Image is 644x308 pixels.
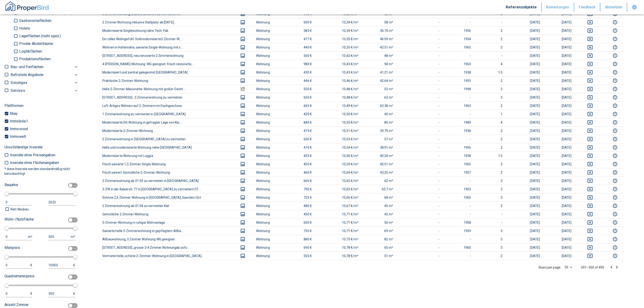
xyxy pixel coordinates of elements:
td: 10,35 €/m² [315,43,362,51]
td: 665 € [284,101,316,110]
td: Wohnung [252,76,284,85]
td: 10,59 €/m² [315,160,362,168]
button: deselect this listing [579,78,602,83]
button: images [237,20,249,25]
td: 46.09 m² [362,35,397,43]
button: deselect this listing [579,253,602,259]
td: 42.51 m² [362,160,397,168]
td: 53 m² [362,85,397,93]
td: - [397,152,443,160]
button: report this listing [609,70,621,75]
td: 10,48 €/m² [315,93,362,101]
td: Wohnung [252,143,284,152]
td: 980 € [284,60,316,68]
td: 1965 [443,160,475,168]
button: Bewertungen [542,3,574,12]
button: report this listing [609,28,621,33]
td: Wohnung [252,43,284,51]
button: images [237,136,249,142]
td: 63.38 m² [362,101,397,110]
th: Frisch sanierte 1,5 Zimmer Single-Wohnung [102,160,233,168]
td: [DATE] [506,93,544,101]
td: [DATE] [506,35,544,43]
td: Wohnung [252,110,284,118]
button: images [237,153,249,159]
p: Immoscout [9,127,28,131]
p: Immowelt [9,135,26,138]
button: images [237,78,249,83]
td: [DATE] [544,160,575,168]
td: 10,48 €/m² [315,85,362,93]
td: [DATE] [544,135,575,143]
td: - [397,110,443,118]
p: Sonstiges [11,80,27,85]
button: report this listing [609,136,621,142]
td: [DATE] [506,26,544,35]
button: report this listing [609,20,621,25]
th: Modernisierte DG-Wohnung in gefragter Lage von Kie... [102,118,233,126]
td: 38.91 m² [362,143,397,152]
button: deselect this listing [579,111,602,117]
td: [DATE] [544,85,575,93]
button: Referenzobjekte [502,3,542,12]
p: Gastronomieflächen [18,19,51,23]
div: Services [11,87,79,94]
td: 4 [475,60,506,68]
button: report this listing [609,36,621,42]
p: Inserate ohne Flächenangaben [9,161,59,165]
td: - [397,68,443,76]
button: images [237,120,249,125]
button: report this listing [609,111,621,117]
button: Feedback [574,3,601,12]
button: report this listing [609,245,621,250]
th: 2 Zimmer Wohnung inklusive Stellplatz ab [DATE]... [102,18,233,26]
td: 1965 [443,43,475,51]
td: - [397,143,443,152]
td: 1955 [443,76,475,85]
button: report this listing [609,186,621,192]
button: report this listing [609,195,621,200]
button: report this listing [609,153,621,159]
td: 410 € [284,143,316,152]
button: images [237,28,249,33]
td: 36.74 m² [362,26,397,35]
td: 1938 [443,68,475,76]
td: 10,56 €/m² [315,152,362,160]
td: - [397,93,443,101]
img: ProperBird Logo and Home Button [5,1,50,12]
td: [DATE] [506,76,544,85]
button: deselect this listing [579,170,602,175]
td: 2 [475,76,506,85]
button: images [237,103,249,108]
td: 550 € [284,85,316,93]
td: [DATE] [506,85,544,93]
button: report this listing [609,86,621,92]
td: 2 [475,126,506,135]
button: deselect this listing [579,36,602,42]
td: 39.79 m² [362,126,397,135]
button: report this listing [609,53,621,58]
td: 1956 [443,143,475,152]
td: [DATE] [544,93,575,101]
td: 600 € [284,135,316,143]
td: [DATE] [544,143,575,152]
td: 2 [475,143,506,152]
th: Modernisiert und zentral gelegenmit [GEOGRAPHIC_DATA] [102,68,233,76]
td: Wohnung [252,68,284,76]
td: 58 m² [362,18,397,26]
button: deselect this listing [579,245,602,250]
td: [DATE] [544,18,575,26]
td: - [397,26,443,35]
td: 4 [475,118,506,126]
td: 42.64 m² [362,76,397,85]
th: Helle und modernisierte Wohnung nähe [GEOGRAPHIC_DATA] [102,143,233,152]
td: 2 [475,35,506,43]
td: 10,53 €/m² [315,135,362,143]
button: deselect this listing [579,20,602,25]
td: [DATE] [544,110,575,118]
td: Wohnung [252,18,284,26]
button: deselect this listing [579,61,602,67]
button: report this listing [609,145,621,150]
a: ProperBird Logo and Home Button [5,1,50,14]
td: - [443,110,475,118]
